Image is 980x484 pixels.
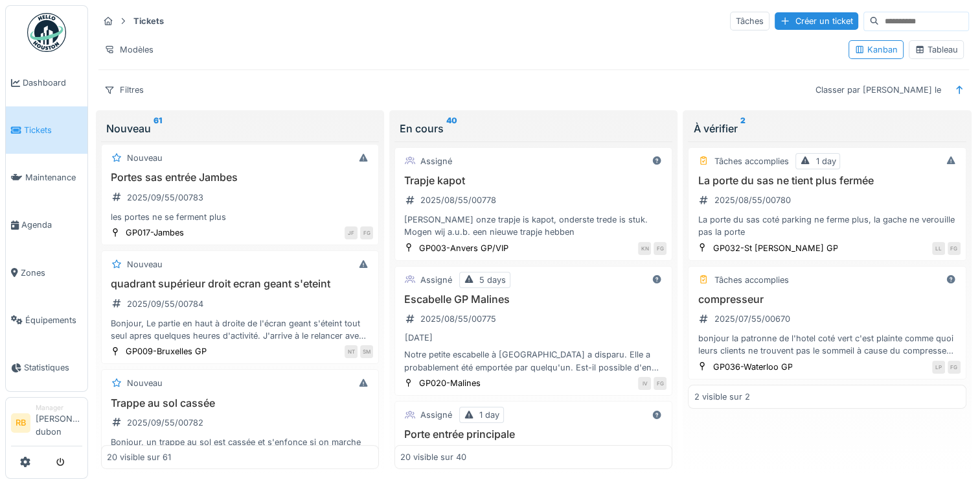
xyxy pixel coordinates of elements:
div: 2025/08/55/00775 [420,313,496,325]
div: Assigné [420,155,452,167]
div: Manager [36,403,82,413]
h3: Escabelle GP Malines [400,293,667,306]
div: GP009-Bruxelles GP [126,345,207,357]
span: Statistiques [24,361,82,374]
span: Équipements [25,314,82,326]
div: [PERSON_NAME] onze trapje is kapot, onderste trede is stuk. Mogen wij a.u.b. een nieuwe trapje he... [400,213,667,238]
div: LL [932,242,945,255]
span: Tickets [24,124,82,136]
div: SM [360,345,373,358]
a: RB Manager[PERSON_NAME] dubon [11,403,82,446]
div: 2025/08/55/00778 [420,194,496,206]
h3: quadrant supérieur droit ecran geant s'eteint [107,278,373,290]
sup: 61 [154,121,162,136]
span: Dashboard [23,77,82,89]
div: Nouveau [127,258,163,271]
li: [PERSON_NAME] dubon [36,403,82,443]
div: 2 visible sur 2 [694,391,749,403]
div: GP032-St [PERSON_NAME] GP [712,242,838,254]
li: RB [11,413,30,433]
div: KN [638,242,651,255]
div: 5 days [479,274,506,286]
img: Badge_color-CXgf-gQk.svg [27,13,66,52]
a: Maintenance [6,154,87,201]
h3: compresseur [694,293,960,306]
div: LP [932,361,945,374]
div: Nouveau [127,152,163,164]
a: Agenda [6,201,87,248]
div: 2025/09/55/00784 [127,298,203,310]
a: Équipements [6,296,87,344]
div: La porte du sas coté parking ne ferme plus, la gache ne verouille pas la porte [694,213,960,238]
div: JF [345,226,358,239]
strong: Tickets [128,15,169,27]
div: Bonjour, un trappe au sol est cassée et s'enfonce si on marche dessus. Se trouve entre le glory e... [107,436,373,461]
div: FG [654,242,667,255]
div: 20 visible sur 61 [107,451,171,463]
div: Assigné [420,409,452,421]
div: bonjour la patronne de l'hotel coté vert c'est plainte comme quoi leurs clients ne trouvent pas l... [694,332,960,357]
a: Tickets [6,106,87,154]
div: les portes ne se ferment plus [107,211,373,223]
h3: Trapje kapot [400,175,667,187]
div: Tâches accomplies [714,155,788,167]
h3: Porte entrée principale [400,428,667,441]
h3: Portes sas entrée Jambes [107,171,373,184]
div: Assigné [420,274,452,286]
div: IV [638,377,651,390]
div: 2025/08/55/00780 [714,194,790,206]
div: À vérifier [693,121,961,136]
div: Tâches [730,12,769,30]
h3: La porte du sas ne tient plus fermée [694,175,960,187]
div: FG [948,242,961,255]
div: NT [345,345,358,358]
div: En cours [400,121,667,136]
div: GP003-Anvers GP/VIP [419,242,508,254]
div: [DATE] [405,332,433,344]
div: GP017-Jambes [126,226,184,239]
sup: 40 [446,121,457,136]
div: Notre petite escabelle à [GEOGRAPHIC_DATA] a disparu. Elle a probablement été emportée par quelqu... [400,348,667,373]
div: FG [654,377,667,390]
a: Dashboard [6,59,87,106]
span: Zones [21,267,82,279]
div: Tâches accomplies [714,274,788,286]
div: Kanban [854,43,898,56]
div: Bonjour, Le partie en haut à droite de l'écran geant s'éteint tout seul apres quelques heures d'a... [107,317,373,342]
div: GP020-Malines [419,377,481,389]
div: Créer un ticket [775,12,858,30]
a: Zones [6,249,87,296]
h3: Trappe au sol cassée [107,397,373,409]
div: Tableau [915,43,958,56]
div: Modèles [98,40,159,59]
div: Filtres [98,80,150,99]
div: 2025/09/55/00782 [127,417,203,429]
div: FG [360,226,373,239]
div: 20 visible sur 40 [400,451,466,463]
div: 1 day [479,409,499,421]
span: Agenda [21,219,82,231]
div: Nouveau [106,121,374,136]
div: GP036-Waterloo GP [712,361,792,373]
div: FG [948,361,961,374]
div: Classer par [PERSON_NAME] le [810,80,947,99]
div: 2025/07/55/00670 [714,313,790,325]
a: Statistiques [6,344,87,391]
span: Maintenance [25,171,82,184]
div: 1 day [815,155,836,167]
sup: 2 [740,121,745,136]
div: Nouveau [127,377,163,389]
div: 2025/09/55/00783 [127,191,203,204]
